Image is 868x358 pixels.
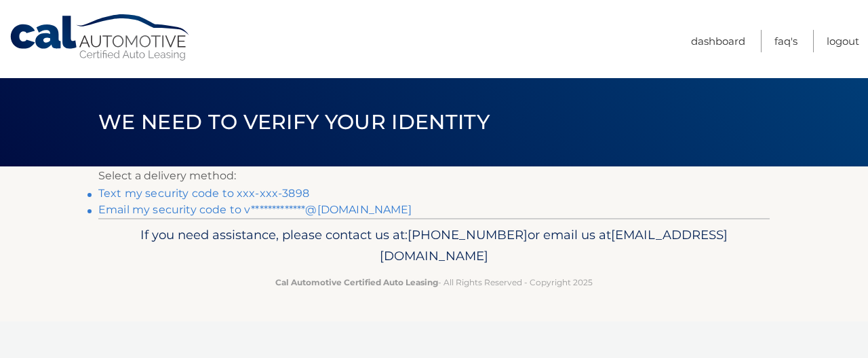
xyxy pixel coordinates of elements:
[98,166,770,185] p: Select a delivery method:
[408,227,528,243] span: [PHONE_NUMBER]
[98,109,490,135] span: We need to verify your identity
[691,30,745,52] a: Dashboard
[98,187,309,200] a: Text my security code to xxx-xxx-3898
[107,224,761,268] p: If you need assistance, please contact us at: or email us at
[275,277,438,287] strong: Cal Automotive Certified Auto Leasing
[107,275,761,289] p: - All Rights Reserved - Copyright 2025
[9,14,192,62] a: Cal Automotive
[774,30,797,52] a: FAQ's
[827,30,859,52] a: Logout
